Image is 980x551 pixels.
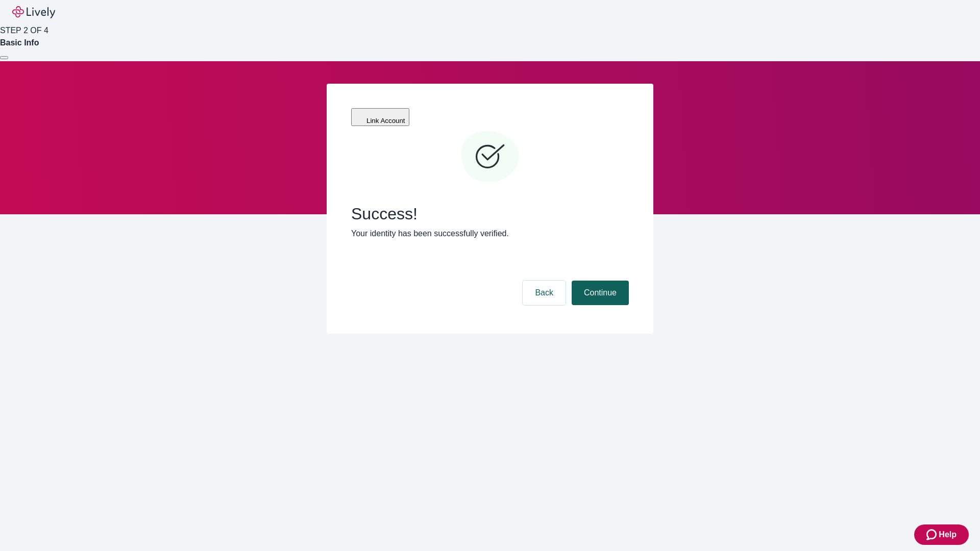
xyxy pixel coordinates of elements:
svg: Zendesk support icon [926,529,939,541]
button: Zendesk support iconHelp [914,524,969,545]
button: Link Account [351,108,409,126]
button: Back [523,281,566,305]
img: Lively [12,6,55,18]
button: Continue [572,281,629,305]
span: Success! [351,204,629,223]
p: Your identity has been successfully verified. [351,228,629,240]
svg: Checkmark icon [459,127,521,188]
span: Help [939,529,957,541]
